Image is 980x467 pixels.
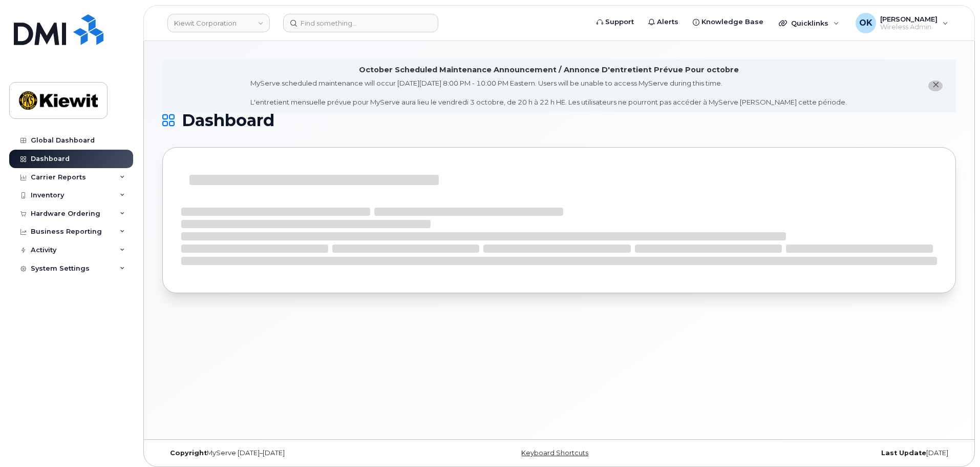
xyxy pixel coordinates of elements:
a: Keyboard Shortcuts [521,449,588,457]
div: MyServe scheduled maintenance will occur [DATE][DATE] 8:00 PM - 10:00 PM Eastern. Users will be u... [250,78,847,107]
strong: Last Update [881,449,926,457]
button: close notification [928,80,943,91]
span: Dashboard [182,113,274,128]
div: [DATE] [691,449,956,457]
div: October Scheduled Maintenance Announcement / Annonce D'entretient Prévue Pour octobre [359,65,739,75]
div: MyServe [DATE]–[DATE] [162,449,427,457]
strong: Copyright [170,449,207,457]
